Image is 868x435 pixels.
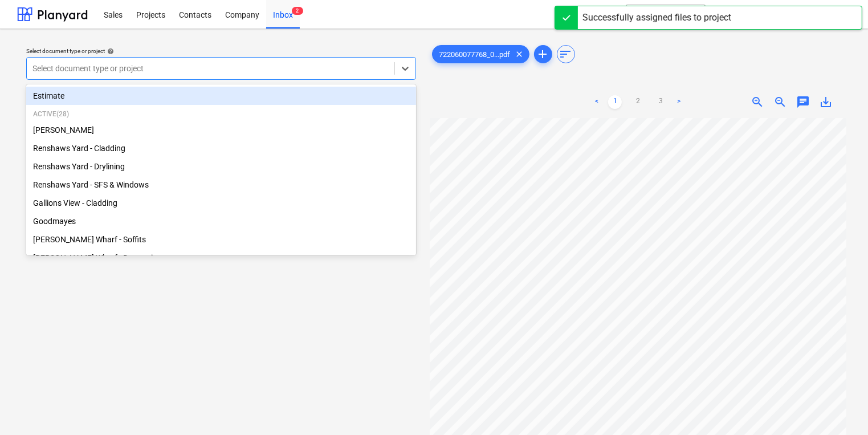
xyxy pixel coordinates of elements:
[26,212,416,230] div: Goodmayes
[26,230,416,249] div: Montgomery's Wharf - Soffits
[33,109,409,119] p: Active ( 28 )
[672,95,686,109] a: Next page
[536,47,550,61] span: add
[582,11,731,25] div: Successfully assigned files to project
[608,95,622,109] a: Page 1 is your current page
[819,95,833,109] span: save_alt
[26,87,416,105] div: Estimate
[105,48,114,55] span: help
[26,249,416,267] div: Montgomery's Wharf - Decoration
[432,45,529,63] div: 722060077768_0...pdf
[590,95,604,109] a: Previous page
[773,95,787,109] span: zoom_out
[26,176,416,194] div: Renshaws Yard - SFS & Windows
[26,121,416,139] div: Trent Park
[26,47,416,55] div: Select document type or project
[26,157,416,176] div: Renshaws Yard - Drylining
[751,95,764,109] span: zoom_in
[513,47,527,61] span: clear
[631,95,645,109] a: Page 2
[559,47,573,61] span: sort
[26,194,416,212] div: Gallions View - Cladding
[26,249,416,267] div: [PERSON_NAME] Wharf - Decoration
[433,50,517,59] span: 722060077768_0...pdf
[811,380,868,435] iframe: Chat Widget
[26,121,416,139] div: [PERSON_NAME]
[654,95,667,109] a: Page 3
[796,95,810,109] span: chat
[26,139,416,157] div: Renshaws Yard - Cladding
[292,7,303,15] span: 2
[26,230,416,249] div: [PERSON_NAME] Wharf - Soffits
